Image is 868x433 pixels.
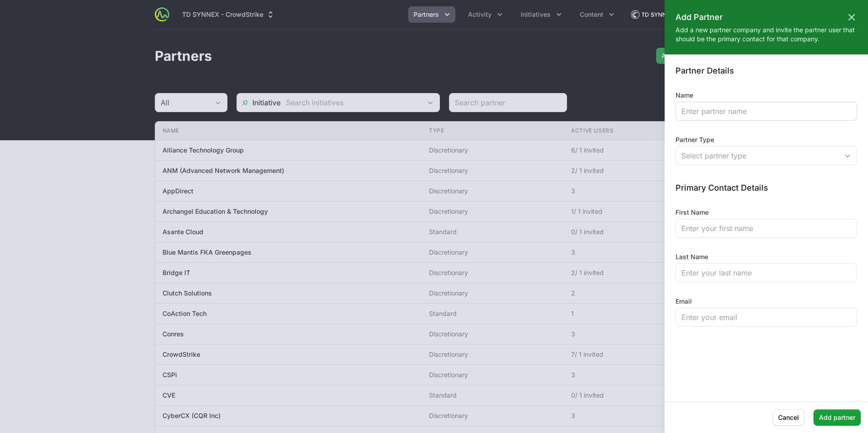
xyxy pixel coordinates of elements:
span: Add partner [819,412,855,423]
input: Enter your first name [681,223,851,234]
label: Email [676,297,692,306]
label: Last Name [676,252,708,261]
input: Enter your email [681,312,851,323]
button: Select partner type [676,147,857,165]
input: Enter your last name [681,267,851,278]
label: First Name [676,208,709,217]
h3: Primary Contact Details [676,182,857,193]
button: Cancel [773,409,804,426]
label: Partner Type [676,135,857,144]
span: Cancel [778,412,799,423]
p: Add a new partner company and invite the partner user that should be the primary contact for that... [676,25,857,44]
h2: Add Partner [676,11,723,24]
div: Select partner type [681,150,838,161]
button: Add partner [814,409,861,426]
h3: Partner Details [676,65,857,76]
input: Enter partner name [681,106,851,117]
label: Name [676,91,693,100]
